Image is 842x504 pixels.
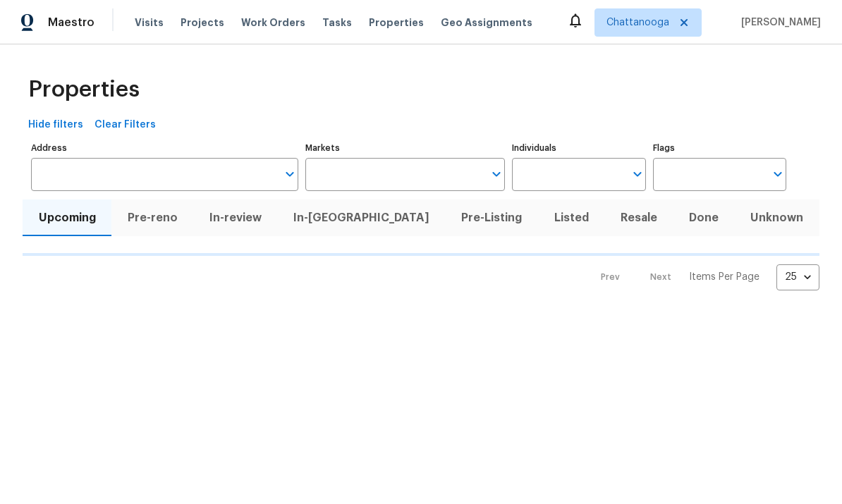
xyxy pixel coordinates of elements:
span: Clear Filters [94,116,156,134]
span: Pre-reno [120,208,185,228]
span: Properties [28,82,140,97]
label: Flags [653,144,786,152]
div: 25 [776,259,819,295]
span: Geo Assignments [441,16,532,30]
span: In-[GEOGRAPHIC_DATA] [286,208,437,228]
span: Unknown [743,208,811,228]
span: Projects [181,16,224,30]
button: Open [628,164,647,184]
span: Work Orders [241,16,305,30]
button: Clear Filters [89,112,161,138]
button: Open [280,164,300,184]
p: Items Per Page [689,270,759,284]
span: Chattanooga [606,16,669,30]
span: Hide filters [28,116,83,134]
button: Open [768,164,788,184]
button: Hide filters [23,112,89,138]
span: Properties [369,16,424,30]
label: Individuals [512,144,645,152]
span: Upcoming [31,208,103,228]
span: Listed [547,208,596,228]
label: Markets [305,144,506,152]
span: Tasks [322,18,352,27]
span: [PERSON_NAME] [736,16,821,30]
span: Pre-Listing [454,208,530,228]
span: Done [682,208,726,228]
span: Maestro [48,16,94,30]
span: In-review [202,208,269,228]
label: Address [31,144,298,152]
button: Open [487,164,506,184]
span: Resale [613,208,664,228]
span: Visits [135,16,164,30]
nav: Pagination Navigation [587,264,819,290]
